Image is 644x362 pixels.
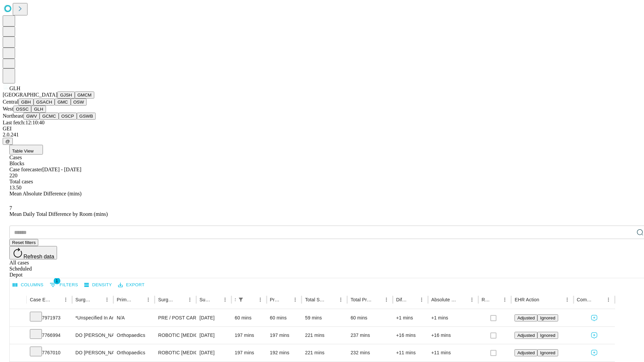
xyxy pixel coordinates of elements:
[3,113,23,119] span: Northeast
[75,344,110,361] div: DO [PERSON_NAME] [PERSON_NAME]
[23,113,40,120] button: GWV
[431,327,475,344] div: +16 mins
[102,295,112,304] button: Menu
[351,309,389,326] div: 60 mins
[604,295,613,304] button: Menu
[52,295,61,304] button: Sort
[517,315,535,320] span: Adjusted
[5,139,10,144] span: @
[517,350,535,355] span: Adjusted
[13,106,32,113] button: OSSC
[158,344,193,361] div: ROBOTIC [MEDICAL_DATA] TOTAL HIP
[382,295,391,304] button: Menu
[176,295,185,304] button: Sort
[77,113,96,120] button: GSWB
[117,327,151,344] div: Orthopaedics
[54,278,60,284] span: 1
[537,332,558,339] button: Ignored
[336,295,345,304] button: Menu
[158,297,175,302] div: Surgery Name
[220,295,230,304] button: Menu
[3,106,13,112] span: West
[235,327,263,344] div: 197 mins
[351,344,389,361] div: 232 mins
[185,295,195,304] button: Menu
[13,330,23,342] button: Expand
[42,167,81,172] span: [DATE] - [DATE]
[200,327,228,344] div: [DATE]
[281,295,290,304] button: Sort
[246,295,256,304] button: Sort
[117,309,151,326] div: N/A
[540,315,555,320] span: Ignored
[431,309,475,326] div: +1 mins
[13,312,23,324] button: Expand
[9,185,21,190] span: 13.50
[9,85,20,91] span: GLH
[9,246,57,259] button: Refresh data
[75,92,94,99] button: GMCM
[158,327,193,344] div: ROBOTIC [MEDICAL_DATA] TOTAL HIP
[9,211,108,217] span: Mean Daily Total Difference by Room (mins)
[83,280,114,290] button: Density
[270,327,299,344] div: 197 mins
[144,295,153,304] button: Menu
[431,297,457,302] div: Absolute Difference
[75,297,92,302] div: Surgeon Name
[537,349,558,356] button: Ignored
[75,327,110,344] div: DO [PERSON_NAME] [PERSON_NAME]
[117,297,133,302] div: Primary Service
[396,309,425,326] div: +1 mins
[236,295,246,304] div: 1 active filter
[562,295,572,304] button: Menu
[235,309,263,326] div: 60 mins
[211,295,220,304] button: Sort
[305,309,344,326] div: 59 mins
[59,113,77,120] button: OSCP
[30,297,51,302] div: Case Epic Id
[3,120,45,125] span: Last fetch: 12:10:40
[75,309,110,326] div: *Unspecified In And Out Surgery Glh
[236,295,246,304] button: Show filters
[500,295,509,304] button: Menu
[351,297,372,302] div: Total Predicted Duration
[11,280,45,290] button: Select columns
[417,295,426,304] button: Menu
[540,295,549,304] button: Sort
[235,297,235,302] div: Scheduled In Room Duration
[351,327,389,344] div: 237 mins
[61,295,70,304] button: Menu
[9,179,33,184] span: Total cases
[3,132,641,138] div: 2.0.241
[3,92,57,98] span: [GEOGRAPHIC_DATA]
[18,99,34,106] button: GBH
[9,167,42,172] span: Case forecaster
[256,295,265,304] button: Menu
[31,106,46,113] button: GLH
[200,344,228,361] div: [DATE]
[270,309,299,326] div: 60 mins
[34,99,55,106] button: GSACH
[431,344,475,361] div: +11 mins
[540,333,555,338] span: Ignored
[23,254,54,259] span: Refresh data
[491,295,500,304] button: Sort
[30,309,69,326] div: 7971973
[458,295,467,304] button: Sort
[396,297,407,302] div: Difference
[30,327,69,344] div: 7766994
[270,297,281,302] div: Predicted In Room Duration
[9,145,43,155] button: Table View
[290,295,300,304] button: Menu
[55,99,70,106] button: GMC
[57,92,75,99] button: GJSH
[235,344,263,361] div: 197 mins
[9,239,38,246] button: Reset filters
[71,99,87,106] button: OSW
[117,344,151,361] div: Orthopaedics
[12,148,34,154] span: Table View
[305,344,344,361] div: 221 mins
[9,205,12,211] span: 7
[48,280,80,290] button: Show filters
[93,295,102,304] button: Sort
